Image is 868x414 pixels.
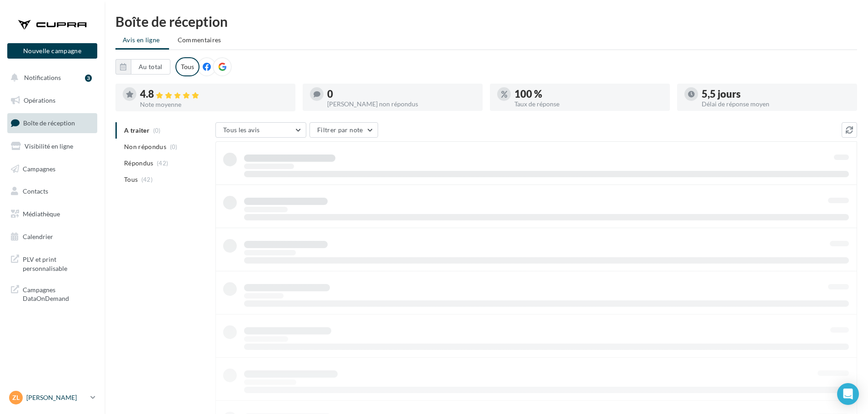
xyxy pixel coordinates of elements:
[124,159,154,168] span: Répondus
[25,142,73,150] span: Visibilité en ligne
[7,43,97,59] button: Nouvelle campagne
[115,59,170,75] button: Au total
[7,389,97,406] a: Zl [PERSON_NAME]
[26,393,87,402] p: [PERSON_NAME]
[115,15,857,28] div: Boîte de réception
[327,89,475,99] div: 0
[702,101,850,107] div: Délai de réponse moyen
[23,284,94,303] span: Campagnes DataOnDemand
[514,89,663,99] div: 100 %
[157,160,168,167] span: (42)
[5,205,99,224] a: Médiathèque
[85,75,92,82] div: 3
[5,68,95,87] button: Notifications 3
[5,91,99,110] a: Opérations
[124,175,138,184] span: Tous
[178,36,221,44] span: Commentaires
[837,383,859,405] div: Open Intercom Messenger
[140,89,288,100] div: 4.8
[5,113,99,133] a: Boîte de réception
[702,89,850,99] div: 5,5 jours
[24,74,61,81] span: Notifications
[5,280,99,307] a: Campagnes DataOnDemand
[5,137,99,156] a: Visibilité en ligne
[5,160,99,179] a: Campagnes
[23,210,60,218] span: Médiathèque
[170,143,178,150] span: (0)
[12,393,20,402] span: Zl
[23,253,94,273] span: PLV et print personnalisable
[175,57,200,76] div: Tous
[5,182,99,201] a: Contacts
[5,227,99,246] a: Calendrier
[23,165,55,172] span: Campagnes
[141,176,153,183] span: (42)
[24,96,55,104] span: Opérations
[5,249,99,276] a: PLV et print personnalisable
[23,119,75,127] span: Boîte de réception
[140,101,288,108] div: Note moyenne
[124,142,166,151] span: Non répondus
[514,101,663,107] div: Taux de réponse
[131,59,170,75] button: Au total
[23,233,53,240] span: Calendrier
[327,101,475,107] div: [PERSON_NAME] non répondus
[23,187,48,195] span: Contacts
